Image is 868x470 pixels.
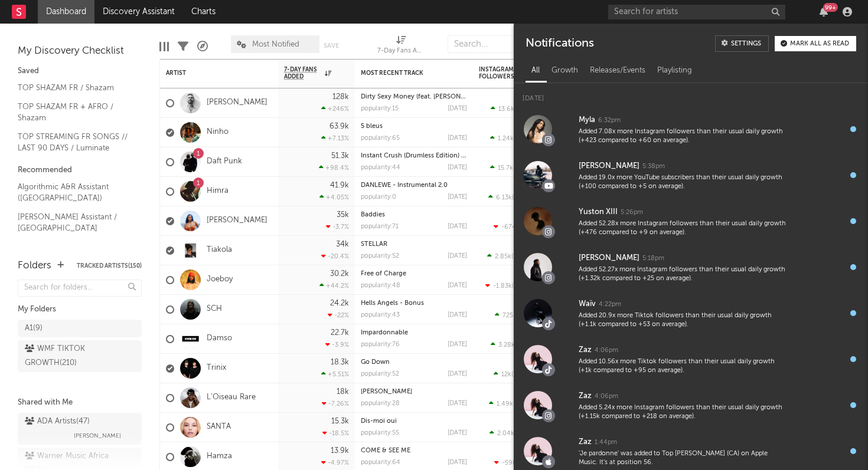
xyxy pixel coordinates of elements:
[361,94,467,100] div: Dirty Sexy Money (feat. Charli XCX & French Montana) - Mesto Remix
[485,282,538,290] div: ( )
[361,212,467,218] div: Baddies
[322,400,349,407] div: -7.26 %
[513,254,536,260] span: +36.4 %
[325,341,349,349] div: -3.9 %
[159,29,169,64] div: Edit Columns
[326,223,349,231] div: -3.7 %
[501,372,511,378] span: 12k
[361,165,400,171] div: popularity: 44
[361,212,385,218] a: Baddies
[377,44,425,58] div: 7-Day Fans Added (7-Day Fans Added)
[608,5,785,19] input: Search for artists
[579,159,639,173] div: [PERSON_NAME]
[324,42,339,49] button: Save
[494,223,538,231] div: ( )
[74,429,121,443] span: [PERSON_NAME]
[579,127,787,146] div: Added 7.08x more Instagram followers than their usual daily growth (+423 compared to +60 on avera...
[207,304,222,314] a: SCH
[166,70,254,77] div: Artist
[207,334,232,344] a: Damso
[448,312,467,318] div: [DATE]
[361,330,408,336] a: Impardonnable
[448,106,467,112] div: [DATE]
[18,44,142,58] div: My Discovery Checklist
[579,449,787,468] div: 'Je pardonne' was added to Top [PERSON_NAME] (CA) on Apple Music. It's at position 56.
[330,182,349,189] div: 41.9k
[361,182,448,189] a: DANLEWE - Instrumental 2.0
[361,418,397,425] a: Dis-moi oui
[488,193,538,201] div: ( )
[361,224,399,230] div: popularity: 71
[526,35,593,52] div: Notifications
[361,123,383,130] a: 5 bleus
[361,312,400,318] div: popularity: 43
[361,271,406,277] a: Free of Charge
[321,105,349,113] div: +246 %
[579,113,595,127] div: Myla
[207,98,267,108] a: [PERSON_NAME]
[331,447,349,455] div: 13.9k
[494,459,538,466] div: ( )
[321,459,349,466] div: -4.97 %
[361,459,400,466] div: popularity: 64
[337,388,349,396] div: 18k
[18,81,130,94] a: TOP SHAZAM FR / Shazam
[25,321,43,336] div: A1 ( 9 )
[361,430,399,436] div: popularity: 55
[598,116,621,125] div: 6:32pm
[491,105,538,113] div: ( )
[448,165,467,171] div: [DATE]
[514,382,868,428] a: Zaz4:06pmAdded 5.24x more Instagram followers than their usual daily growth (+1.15k compared to +...
[25,342,108,370] div: WMF TIKTOK GROWTH ( 210 )
[18,100,130,124] a: TOP SHAZAM FR + AFRO / Shazam
[284,66,322,80] span: 7-Day Fans Added
[491,341,538,349] div: ( )
[579,389,592,403] div: Zaz
[331,152,349,160] div: 51.3k
[448,35,536,53] input: Search...
[490,134,538,142] div: ( )
[319,164,349,172] div: +98.4 %
[331,329,349,337] div: 22.7k
[361,359,467,366] div: Go Down
[497,430,514,437] span: 2.04k
[178,29,188,64] div: Filters
[493,283,512,290] span: -1.83k
[715,35,769,52] a: Settings
[321,134,349,142] div: +7.13 %
[448,253,467,259] div: [DATE]
[448,459,467,466] div: [DATE]
[322,429,349,437] div: -18.5 %
[495,311,538,319] div: ( )
[361,135,400,142] div: popularity: 65
[448,135,467,142] div: [DATE]
[361,153,531,159] a: Instant Crush (Drumless Edition) (feat. [PERSON_NAME])
[207,157,242,167] a: Daft Punk
[361,448,467,454] div: COME & SEE ME
[595,438,617,447] div: 1:44pm
[579,343,592,357] div: Zaz
[490,429,538,437] div: ( )
[361,400,400,407] div: popularity: 28
[489,400,538,407] div: ( )
[361,371,399,377] div: popularity: 52
[18,280,142,297] input: Search for folders...
[336,241,349,248] div: 34k
[361,359,390,366] a: Go Down
[207,216,267,226] a: [PERSON_NAME]
[514,152,868,198] a: [PERSON_NAME]5:38pmAdded 19.0x more YouTube subscribers than their usual daily growth (+100 compa...
[361,271,467,277] div: Free of Charge
[514,290,868,336] a: Waïv4:22pmAdded 20.9x more Tiktok followers than their usual daily growth (+1.1k compared to +53 ...
[361,153,467,159] div: Instant Crush (Drumless Edition) (feat. Julian Casablancas)
[337,211,349,219] div: 35k
[448,341,467,348] div: [DATE]
[621,208,643,217] div: 5:26pm
[502,313,513,319] span: 725
[361,253,399,259] div: popularity: 52
[18,259,51,273] div: Folders
[790,41,849,47] div: Mark all as read
[642,254,664,263] div: 5:18pm
[18,320,142,337] a: A1(9)
[330,270,349,278] div: 30.2k
[823,3,838,12] div: 99 +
